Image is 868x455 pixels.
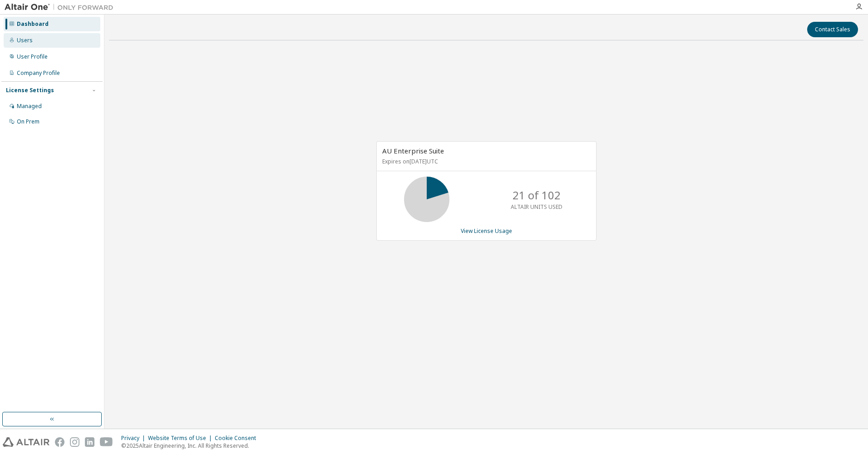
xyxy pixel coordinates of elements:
[55,437,64,447] img: facebook.svg
[17,37,33,44] div: Users
[382,158,588,165] p: Expires on [DATE] UTC
[121,435,148,442] div: Privacy
[511,203,562,211] p: ALTAIR UNITS USED
[85,437,94,447] img: linkedin.svg
[148,435,215,442] div: Website Terms of Use
[461,227,512,235] a: View License Usage
[17,103,42,110] div: Managed
[17,69,60,77] div: Company Profile
[5,3,118,12] img: Altair One
[807,22,858,37] button: Contact Sales
[17,118,39,125] div: On Prem
[121,442,261,450] p: © 2025 Altair Engineering, Inc. All Rights Reserved.
[513,188,561,203] p: 21 of 102
[70,437,79,447] img: instagram.svg
[3,437,49,447] img: altair_logo.svg
[100,437,113,447] img: youtube.svg
[382,146,444,155] span: AU Enterprise Suite
[6,87,54,94] div: License Settings
[215,435,261,442] div: Cookie Consent
[17,20,49,28] div: Dashboard
[17,53,48,60] div: User Profile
